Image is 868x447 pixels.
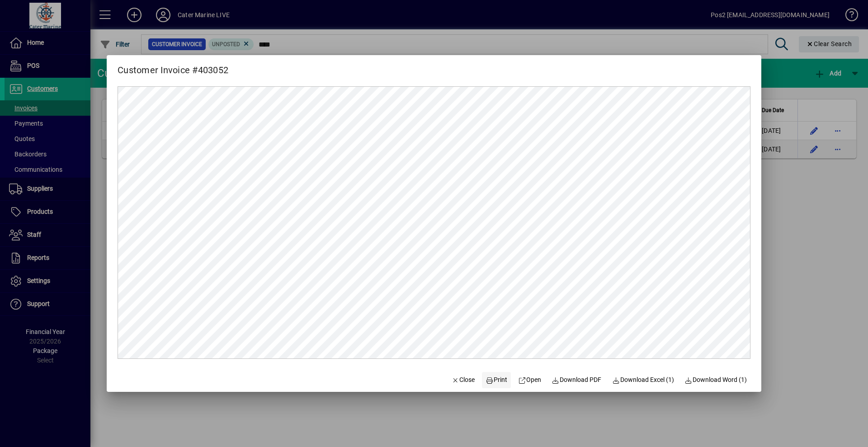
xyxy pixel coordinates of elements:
[681,372,751,388] button: Download Word (1)
[552,375,602,385] span: Download PDF
[548,372,605,388] a: Download PDF
[448,372,479,388] button: Close
[482,372,511,388] button: Print
[518,375,541,385] span: Open
[685,375,747,385] span: Download Word (1)
[612,375,674,385] span: Download Excel (1)
[452,375,475,385] span: Close
[609,372,678,388] button: Download Excel (1)
[486,375,507,385] span: Print
[514,372,545,388] a: Open
[107,55,239,77] h2: Customer Invoice #403052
